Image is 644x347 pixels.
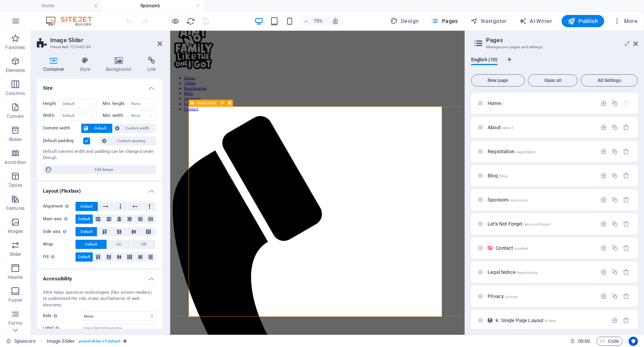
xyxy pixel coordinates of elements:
[485,197,596,202] div: Sponsors/sponsors
[312,16,324,26] h6: 75%
[76,252,93,262] button: Default
[122,124,154,133] span: Custom width
[43,227,76,236] label: Side axis
[43,149,156,161] div: Default content width and padding can be changed under Design.
[515,150,536,154] span: /registration
[623,245,629,251] div: Remove
[387,15,422,27] button: Design
[85,240,97,249] span: Default
[43,311,59,321] span: Role
[43,252,76,262] label: Fill
[332,18,339,25] i: On resize automatically adjust zoom level to fit chosen device.
[498,174,508,178] span: /blog
[611,221,618,227] div: Duplicate
[623,317,629,324] div: Remove
[496,318,556,323] span: Click to open page
[43,165,156,174] button: Edit design
[485,125,596,130] div: About/about
[600,100,607,106] div: Settings
[629,337,638,346] button: Usercentrics
[623,196,629,203] div: Remove
[623,221,629,227] div: Remove
[485,294,596,299] div: Privacy/privacy
[6,67,25,74] p: Elements
[613,17,637,25] span: More
[43,202,76,211] label: Alignment
[596,337,623,346] button: Code
[186,16,195,26] button: reload
[186,17,195,26] i: Reload page
[43,214,76,224] label: Main axis
[37,79,162,93] h4: Size
[516,270,538,275] span: /legal-notice
[78,252,90,262] span: Default
[301,16,328,26] button: 75%
[470,17,507,25] span: Navigator
[623,124,629,131] div: Remove
[43,101,60,106] label: Height
[623,293,629,300] div: Remove
[600,172,607,179] div: Settings
[611,172,618,179] div: Duplicate
[37,270,162,283] h4: Accessibility
[90,124,110,133] span: Default
[197,101,217,105] span: Image Slider
[109,136,154,146] span: Custom spacing
[80,227,92,236] span: Default
[610,15,641,27] button: More
[100,136,156,146] button: Custom spacing
[43,124,81,133] label: Content width
[488,197,527,203] span: Click to open page
[43,240,76,249] label: Wrap
[611,124,618,131] div: Duplicate
[113,124,156,133] button: Custom width
[600,196,607,203] div: Settings
[514,246,528,250] span: /contact
[611,245,618,251] div: Duplicate
[488,100,503,106] span: Click to open page
[103,113,129,118] label: Min. width
[562,15,604,27] button: Publish
[485,221,596,226] div: Let's Not Forget/let-s-not-forget
[9,136,22,142] p: Boxes
[583,338,585,344] span: :
[8,297,22,303] p: Footer
[123,339,127,343] i: This element is a customizable preset
[471,74,525,87] button: New page
[100,57,141,73] h4: Background
[37,182,162,196] h4: Layout (Flexbox)
[8,228,23,234] p: Images
[5,44,25,51] p: Favorites
[387,15,422,27] div: Design (Ctrl+Alt+Y)
[50,44,147,51] h3: Preset #ed-727043799
[43,290,156,309] div: ARIA helps assistive technologies (like screen readers) to understand the role, state, and behavi...
[485,149,596,154] div: Registration/registration
[584,78,634,83] span: All Settings
[6,90,25,97] p: Columns
[488,124,513,130] span: Click to open page
[117,240,122,249] span: On
[47,337,127,346] nav: breadcrumb
[493,246,596,250] div: Contact/contact
[43,136,83,146] label: Default padding
[486,37,638,44] h2: Pages
[8,274,23,280] p: Header
[37,57,74,73] h4: Container
[486,44,623,51] h3: Manage your pages and settings
[600,269,607,275] div: Settings
[131,240,156,249] button: Off
[528,74,578,87] button: Open all
[509,198,527,202] span: /sponsors
[8,320,22,326] p: Forms
[516,15,555,27] button: AI Writer
[623,269,629,275] div: Remove
[47,337,75,346] span: Click to select. Double-click to edit
[10,251,21,257] p: Slider
[488,221,550,227] span: Let's Not Forget
[488,149,536,154] span: Click to open page
[600,148,607,155] div: Settings
[43,113,60,118] label: Width
[107,240,131,249] button: On
[519,17,552,25] span: AI Writer
[544,319,556,323] span: /k-item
